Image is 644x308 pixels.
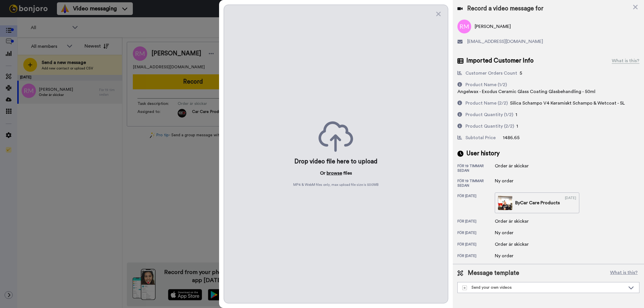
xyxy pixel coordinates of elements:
div: för 19 timmar sedan [457,164,495,173]
span: 1 [516,124,518,129]
img: ce5d9bd8-9e1b-48c8-8b5e-d53fe4e22cdd-thumb.jpg [498,196,512,210]
span: 5 [520,71,522,75]
div: Product Name (1/2) [465,81,507,88]
div: för [DATE] [457,230,495,236]
button: What is this? [608,269,639,277]
div: Order är skickar [495,241,529,248]
div: What is this? [612,57,639,64]
span: Angelwax - Exodus Ceramic Glass Coating Glasbehandling - 50ml [457,89,595,94]
span: Silica Schampo V4 Keramiskt Schampo & Wetcoat - 5L [510,101,625,105]
div: Product Name (2/2) [465,100,508,107]
span: Message template [468,269,519,277]
span: MP4 & WebM files only, max upload file size is 500 MB [293,182,379,187]
div: för [DATE] [457,254,495,259]
span: [EMAIL_ADDRESS][DOMAIN_NAME] [467,38,543,45]
div: Product Quantity (1/2) [465,111,513,118]
span: 1 [515,112,517,117]
div: [DATE] [565,196,576,210]
img: demo-template.svg [462,286,467,290]
a: ByCar Care Products[DATE] [495,192,579,213]
div: för 19 timmar sedan [457,179,495,188]
span: 1486.65 [503,135,520,140]
div: för [DATE] [457,194,495,213]
span: User history [466,149,500,158]
div: By Car Care Products [515,199,560,206]
span: Imported Customer Info [466,56,534,65]
div: för [DATE] [457,219,495,225]
div: Subtotal Price [465,134,496,141]
div: Order är skickar [495,218,529,225]
div: för [DATE] [457,242,495,248]
div: Ny order [495,229,524,236]
button: browse [327,170,342,177]
div: Product Quantity (2/2) [465,123,514,130]
div: Order är skickar [495,162,529,169]
div: Customer Orders Count [465,70,517,77]
div: Ny order [495,252,524,259]
p: Or files [320,170,352,177]
div: Drop video file here to upload [294,158,377,166]
div: Ny order [495,177,524,184]
div: Send your own videos [462,285,625,290]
